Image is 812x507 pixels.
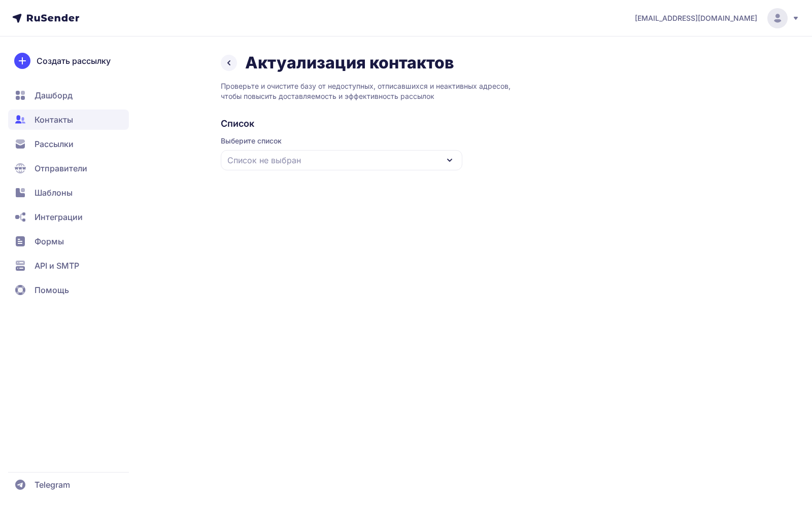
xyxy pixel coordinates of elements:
[35,284,69,296] span: Помощь
[635,13,757,23] span: [EMAIL_ADDRESS][DOMAIN_NAME]
[35,114,73,126] span: Контакты
[221,81,729,101] p: Проверьте и очистите базу от недоступных, отписавшихся и неактивных адресов, чтобы повысить доста...
[37,55,111,67] span: Создать рассылку
[35,211,83,223] span: Интеграции
[35,235,64,247] span: Формы
[221,136,462,146] span: Выберите список
[221,118,729,130] h2: Список
[35,89,73,101] span: Дашборд
[35,138,74,150] span: Рассылки
[35,187,73,199] span: Шаблоны
[35,479,70,491] span: Telegram
[227,154,301,166] span: Список не выбран
[35,162,87,174] span: Отправители
[8,475,129,495] a: Telegram
[245,53,454,73] h1: Актуализация контактов
[35,260,79,272] span: API и SMTP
